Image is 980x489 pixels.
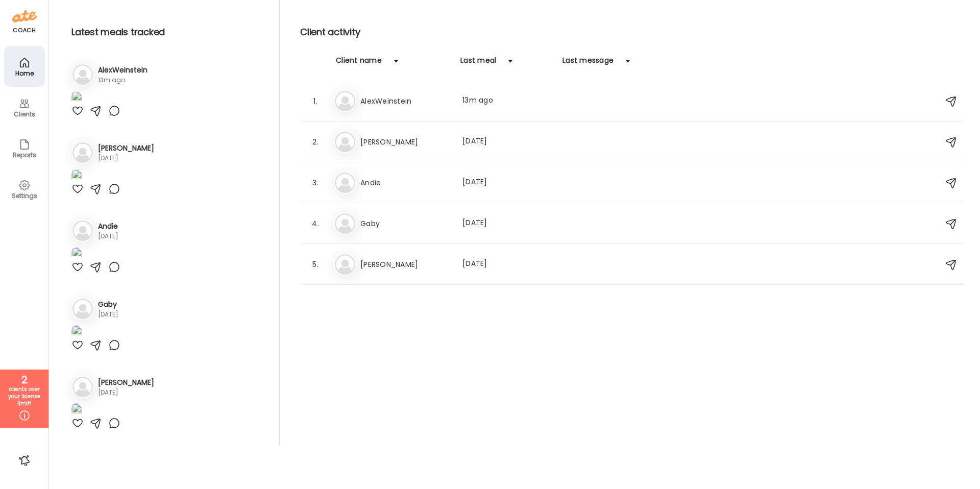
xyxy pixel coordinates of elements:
[98,310,118,319] div: [DATE]
[360,217,450,230] h3: Gaby
[360,177,450,189] h3: Andie
[72,64,93,85] img: bg-avatar-default.svg
[72,377,93,397] img: bg-avatar-default.svg
[309,258,322,271] div: 5.
[309,177,322,189] div: 3.
[360,95,450,107] h3: AlexWeinstein
[12,8,37,25] img: ate
[309,136,322,148] div: 2.
[335,254,355,275] img: bg-avatar-default.svg
[98,232,118,241] div: [DATE]
[72,299,93,319] img: bg-avatar-default.svg
[6,111,43,117] div: Clients
[309,95,322,107] div: 1.
[71,403,82,417] img: images%2F2PPuKdWITFUHNY3pUl3kJUkTiyE2%2FGjTUgB0gpeLqm2juRfSA%2FjEM5QXUBXcAt1HOqP9G1_1080
[98,299,118,310] h3: Gaby
[336,55,382,71] div: Client name
[71,169,82,183] img: images%2FEJfjOlzfk7MAmJAlVkklIeYMX1Q2%2FPSMqk3ANy1YVGoDeN5DV%2F30dPy1rax0bbIGY9rBAx_1080
[98,154,154,163] div: [DATE]
[460,55,496,71] div: Last meal
[13,26,36,35] div: coach
[72,221,93,241] img: bg-avatar-default.svg
[6,192,43,199] div: Settings
[462,136,552,148] div: [DATE]
[98,65,148,76] h3: AlexWeinstein
[462,95,552,107] div: 13m ago
[309,217,322,230] div: 4.
[71,91,82,105] img: images%2FHdIlQpFWUeMAwMWGmfv2V0ru4KB3%2FAg4PSCLsU7qLmJiRXnD4%2FM5edQ8c03UlTXO9DE5ew_1080
[71,247,82,261] img: images%2FLhXJ2XjecoUbl0IZTL6cplxnLu03%2FdktZfA81QdxGDOCPZQik%2Fwso16UZg6oZ7clvcJqJY_1080
[4,386,45,407] div: clients over your license limit!
[98,143,154,154] h3: [PERSON_NAME]
[335,213,355,234] img: bg-avatar-default.svg
[4,374,45,386] div: 2
[300,25,964,40] h2: Client activity
[98,377,154,388] h3: [PERSON_NAME]
[72,142,93,163] img: bg-avatar-default.svg
[98,388,154,397] div: [DATE]
[335,173,355,193] img: bg-avatar-default.svg
[335,91,355,111] img: bg-avatar-default.svg
[71,325,82,339] img: images%2F9pYE9H6cTmgx1EiUGCSt2BwjUV83%2F413hDqhUAVBrHwgMnVFm%2FvObA1FPKmZjfJXf5knzc_1080
[6,152,43,158] div: Reports
[562,55,614,71] div: Last message
[98,76,148,85] div: 13m ago
[462,217,552,230] div: [DATE]
[360,258,450,271] h3: [PERSON_NAME]
[360,136,450,148] h3: [PERSON_NAME]
[462,177,552,189] div: [DATE]
[6,70,43,77] div: Home
[98,221,118,232] h3: Andie
[71,25,263,40] h2: Latest meals tracked
[462,258,552,271] div: [DATE]
[335,132,355,152] img: bg-avatar-default.svg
